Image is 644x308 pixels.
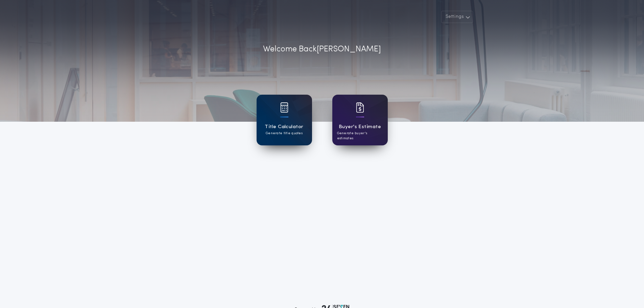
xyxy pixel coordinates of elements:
[339,123,381,131] h1: Buyer's Estimate
[332,95,388,145] a: card iconBuyer's EstimateGenerate buyer's estimates
[356,102,364,113] img: card icon
[280,102,288,113] img: card icon
[257,95,312,145] a: card iconTitle CalculatorGenerate title quotes
[263,43,381,55] p: Welcome Back [PERSON_NAME]
[337,131,383,141] p: Generate buyer's estimates
[441,11,473,23] button: Settings
[265,123,303,131] h1: Title Calculator
[266,131,303,136] p: Generate title quotes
